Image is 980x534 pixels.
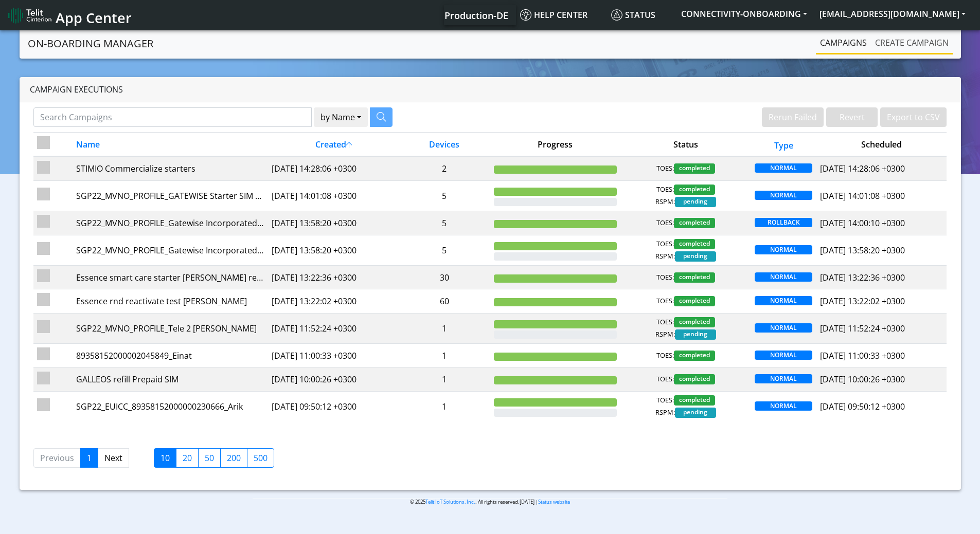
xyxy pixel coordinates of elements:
[611,9,622,21] img: status.svg
[656,317,674,327] span: TOES:
[656,374,674,384] span: TOES:
[755,163,812,173] span: NORMAL
[675,197,716,207] span: pending
[444,5,508,25] a: Your current platform instance
[820,245,905,256] span: [DATE] 13:58:20 +0300
[76,322,264,335] div: SGP22_MVNO_PROFILE_Tele 2 [PERSON_NAME]
[675,408,716,418] span: pending
[674,239,715,249] span: completed
[314,107,368,127] button: by Name
[268,344,399,367] td: [DATE] 11:00:33 +0300
[520,9,531,21] img: knowledge.svg
[76,162,264,175] div: STIMIO Commercialize starters
[56,8,132,27] span: App Center
[76,400,264,413] div: SGP22_EUICC_89358152000000230666_Arik
[755,218,812,227] span: ROLLBACK
[755,351,812,360] span: NORMAL
[268,289,399,313] td: [DATE] 13:22:02 +0300
[751,133,816,157] th: Type
[762,107,824,127] button: Rerun Failed
[268,180,399,211] td: [DATE] 14:01:08 +0300
[674,218,715,228] span: completed
[674,395,715,406] span: completed
[268,367,399,391] td: [DATE] 10:00:26 +0300
[80,448,98,468] a: 1
[520,9,587,21] span: Help center
[399,180,490,211] td: 5
[675,329,716,340] span: pending
[656,185,674,195] span: TOES:
[399,211,490,235] td: 5
[674,351,715,361] span: completed
[268,391,399,421] td: [DATE] 09:50:12 +0300
[820,163,905,174] span: [DATE] 14:28:06 +0300
[399,367,490,391] td: 1
[198,448,221,468] label: 50
[656,163,674,174] span: TOES:
[8,7,51,24] img: logo-telit-cinterion-gw-new.png
[826,107,878,127] button: Revert
[674,296,715,306] span: completed
[98,448,129,468] a: Next
[220,448,247,468] label: 200
[816,32,871,53] a: Campaigns
[655,329,675,340] span: RSPM:
[20,77,961,102] div: Campaign Executions
[655,197,675,207] span: RSPM:
[76,271,264,284] div: Essence smart care starter [PERSON_NAME] reactivate
[755,374,812,383] span: NORMAL
[73,133,268,157] th: Name
[820,272,905,283] span: [DATE] 13:22:36 +0300
[620,133,751,157] th: Status
[76,373,264,385] div: GALLEOS refill Prepaid SIM
[611,9,655,21] span: Status
[490,133,620,157] th: Progress
[33,107,312,127] input: Search Campaigns
[268,156,399,180] td: [DATE] 14:28:06 +0300
[755,245,812,254] span: NORMAL
[76,349,264,362] div: 89358152000002045849_Einat
[656,351,674,361] span: TOES:
[656,272,674,283] span: TOES:
[656,218,674,228] span: TOES:
[755,272,812,282] span: NORMAL
[820,217,905,229] span: [DATE] 14:00:10 +0300
[755,191,812,200] span: NORMAL
[399,156,490,180] td: 2
[820,296,905,307] span: [DATE] 13:22:02 +0300
[28,33,153,54] a: On-Boarding Manager
[76,244,264,256] div: SGP22_MVNO_PROFILE_Gatewise Incorporated NEXT ATT EPROFILE 6 starter SIM
[399,313,490,343] td: 1
[425,499,475,505] a: Telit IoT Solutions, Inc.
[607,5,675,25] a: Status
[76,190,264,202] div: SGP22_MVNO_PROFILE_GATEWISE Starter SIM NExT ATT eProfile 6
[871,32,953,53] a: Create campaign
[268,313,399,343] td: [DATE] 11:52:24 +0300
[755,323,812,333] span: NORMAL
[655,251,675,262] span: RSPM:
[76,217,264,229] div: SGP22_MVNO_PROFILE_Gatewise Incorporated NEXT ATT EPROFILE 6 starter SIM
[154,448,176,468] label: 10
[820,190,905,201] span: [DATE] 14:01:08 +0300
[816,133,947,157] th: Scheduled
[76,295,264,307] div: Essence rnd reactivate test [PERSON_NAME]
[8,4,130,26] a: App Center
[820,401,905,412] span: [DATE] 09:50:12 +0300
[268,211,399,235] td: [DATE] 13:58:20 +0300
[516,5,607,25] a: Help center
[176,448,199,468] label: 20
[399,391,490,421] td: 1
[538,499,570,505] a: Status website
[399,344,490,367] td: 1
[755,401,812,411] span: NORMAL
[247,448,274,468] label: 500
[268,265,399,289] td: [DATE] 13:22:36 +0300
[674,272,715,283] span: completed
[399,265,490,289] td: 30
[675,5,813,23] button: CONNECTIVITY-ONBOARDING
[399,133,490,157] th: Devices
[253,498,727,506] p: © 2025 . All rights reserved.[DATE] |
[674,374,715,384] span: completed
[655,408,675,418] span: RSPM:
[674,163,715,174] span: completed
